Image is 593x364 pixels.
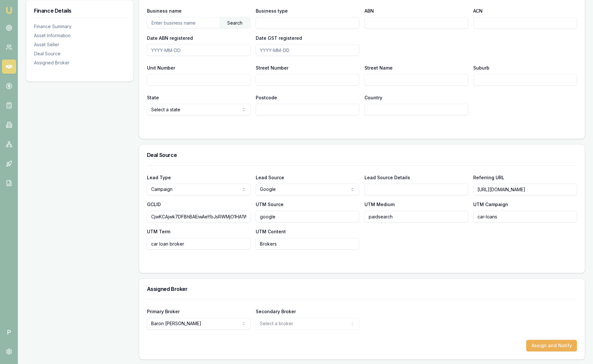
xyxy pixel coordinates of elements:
div: Search [219,17,250,28]
label: GCLID [147,202,161,207]
label: Business type [256,8,288,14]
label: Date ABN registered [147,35,193,41]
input: YYYY-MM-DD [256,44,359,56]
div: Deal Source [34,50,126,57]
label: UTM Term [147,229,170,235]
label: Date GST registered [256,35,302,41]
label: Primary Broker [147,309,180,314]
label: Unit Number [147,65,175,71]
div: Asset Seller [34,41,126,48]
label: UTM Content [256,229,286,235]
span: P [2,325,16,339]
label: Suburb [474,65,490,71]
h3: Finance Details [34,8,126,13]
label: Postcode [256,95,277,100]
label: State [147,95,159,100]
label: Referring URL [474,175,505,180]
label: Lead Source [256,175,284,180]
input: YYYY-MM-DD [147,44,251,56]
label: Street Number [256,65,288,71]
label: Business name [147,8,182,14]
input: Enter business name [147,17,219,28]
label: UTM Source [256,202,284,207]
button: Assign and Notify [526,340,577,352]
div: Finance Summary [34,23,126,30]
label: Secondary Broker [256,309,296,314]
label: UTM Campaign [474,202,509,207]
div: Assigned Broker [34,60,126,66]
h3: Assigned Broker [147,287,577,292]
div: Asset Information [34,32,126,39]
label: Lead Source Details [364,175,410,180]
label: Country [364,95,382,100]
label: Lead Type [147,175,171,180]
label: UTM Medium [364,202,395,207]
h3: Deal Source [147,152,577,158]
label: ABN [364,8,374,14]
label: Street Name [364,65,393,71]
label: ACN [474,8,483,14]
img: emu-icon-u.png [5,6,13,14]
